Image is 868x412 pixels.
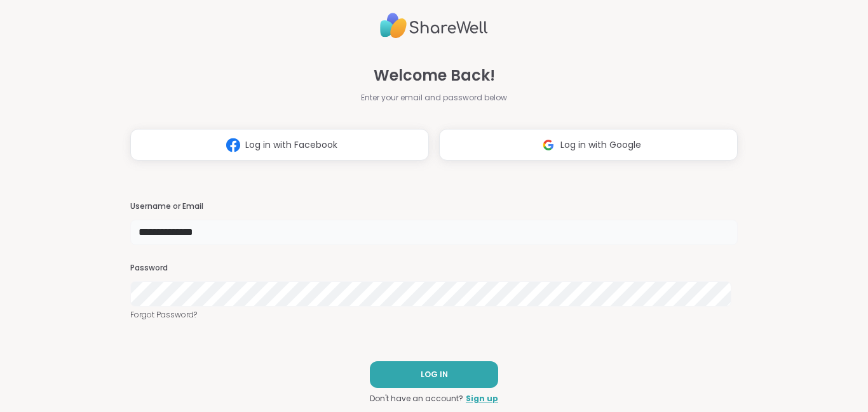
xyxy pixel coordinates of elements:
span: Welcome Back! [374,64,495,87]
button: Log in with Facebook [130,129,429,161]
img: ShareWell Logomark [536,133,560,157]
a: Forgot Password? [130,309,738,321]
span: Log in with Facebook [245,138,337,152]
span: Don't have an account? [370,393,463,404]
button: Log in with Google [439,129,738,161]
span: Log in with Google [560,138,641,152]
img: ShareWell Logomark [221,133,245,157]
span: Enter your email and password below [361,92,507,103]
h3: Password [130,263,738,274]
h3: Username or Email [130,201,738,212]
img: ShareWell Logo [380,8,488,44]
a: Sign up [466,393,498,404]
button: LOG IN [370,361,498,388]
span: LOG IN [421,369,448,380]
